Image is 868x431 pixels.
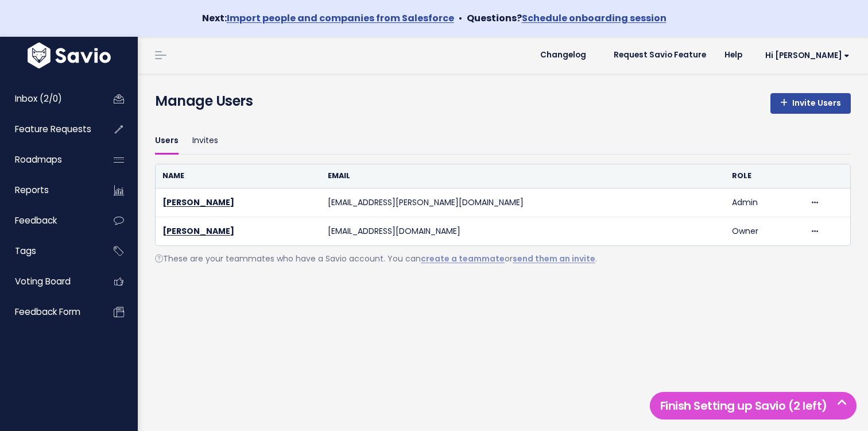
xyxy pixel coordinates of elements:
img: logo-white.9d6f32f41409.svg [25,43,114,68]
span: Feedback form [15,306,80,318]
span: Hi [PERSON_NAME] [765,51,850,60]
span: • [459,11,462,25]
a: Feedback form [3,299,95,325]
td: Owner [725,217,803,246]
th: Name [156,164,321,188]
a: Roadmaps [3,147,95,173]
a: Voting Board [3,268,95,295]
a: [PERSON_NAME] [162,197,234,208]
strong: Questions? [467,11,666,25]
a: Invites [192,128,218,155]
a: create a teammate [421,253,505,264]
a: Request Savio Feature [604,47,715,64]
a: Inbox (2/0) [3,86,95,112]
strong: Next: [202,11,454,25]
span: Voting Board [15,275,71,287]
a: Help [715,47,751,64]
a: Hi [PERSON_NAME] [751,47,859,64]
th: Email [321,164,725,188]
a: Feedback [3,207,95,234]
span: Feedback [15,214,57,226]
a: Feature Requests [3,116,95,143]
a: Tags [3,238,95,264]
th: Role [725,164,803,188]
span: Inbox (2/0) [15,93,62,105]
a: Users [155,128,179,155]
a: Reports [3,177,95,203]
a: send them an invite [513,253,595,264]
a: Invite Users [770,93,851,114]
span: Roadmaps [15,153,62,166]
span: Reports [15,184,49,196]
td: Admin [725,188,803,217]
td: [EMAIL_ADDRESS][DOMAIN_NAME] [321,217,725,246]
h4: Manage Users [155,91,253,111]
span: Tags [15,245,36,257]
a: Schedule onboarding session [522,11,666,25]
a: Import people and companies from Salesforce [227,11,454,25]
a: [PERSON_NAME] [162,225,234,237]
h5: Finish Setting up Savio (2 left) [655,397,851,414]
span: These are your teammates who have a Savio account. You can or . [155,253,597,264]
span: Feature Requests [15,123,91,135]
span: Changelog [540,51,586,59]
td: [EMAIL_ADDRESS][PERSON_NAME][DOMAIN_NAME] [321,188,725,217]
